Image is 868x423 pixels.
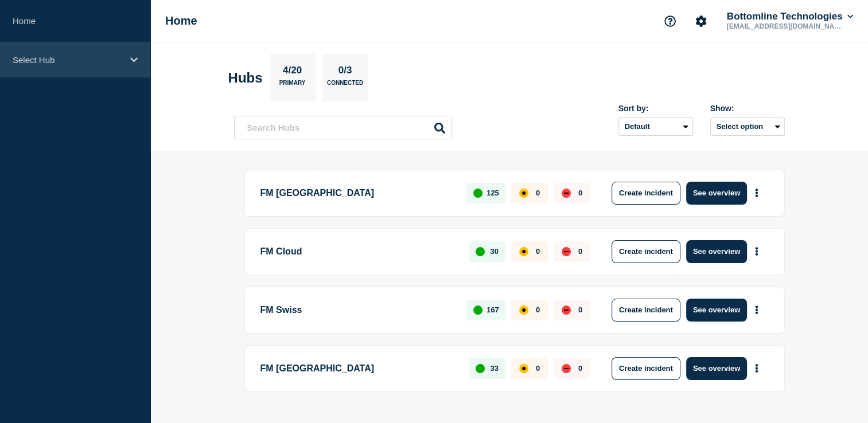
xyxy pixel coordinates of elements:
p: 0 [536,247,540,256]
p: Primary [279,80,306,92]
p: 0 [536,364,540,373]
div: affected [519,247,528,256]
button: More actions [749,182,764,203]
div: up [473,189,482,198]
p: [EMAIL_ADDRESS][DOMAIN_NAME] [725,22,844,30]
button: More actions [749,299,764,320]
p: Select Hub [13,55,123,65]
button: See overview [686,240,747,263]
p: 0 [578,305,582,314]
div: affected [519,305,528,315]
div: Show: [710,104,785,113]
button: Create incident [612,182,680,205]
div: affected [519,189,528,198]
div: up [476,364,485,373]
p: 0 [536,305,540,314]
button: See overview [686,182,747,205]
h2: Hubs [228,70,263,86]
p: Connected [327,80,363,92]
div: down [562,247,571,256]
button: More actions [749,241,764,262]
button: Support [658,9,682,33]
div: Sort by: [618,104,693,113]
div: up [476,247,485,256]
button: Create incident [612,299,680,322]
h1: Home [165,14,197,28]
button: Create incident [612,357,680,380]
p: FM Cloud [260,240,456,263]
p: 0/3 [334,65,356,80]
div: up [473,305,482,315]
p: 0 [578,189,582,197]
button: Select option [710,117,785,136]
button: Create incident [612,240,680,263]
p: 0 [578,364,582,373]
p: FM [GEOGRAPHIC_DATA] [260,182,454,205]
p: 125 [486,189,499,197]
p: 33 [490,364,498,373]
div: affected [519,364,528,373]
select: Sort by [618,117,693,136]
p: 0 [536,189,540,197]
div: down [562,364,571,373]
button: Bottomline Technologies [725,11,855,22]
button: Account settings [689,9,713,33]
input: Search Hubs [234,116,452,139]
div: down [562,305,571,315]
button: See overview [686,357,747,380]
p: 4/20 [278,65,306,80]
p: FM Swiss [260,299,454,322]
p: 30 [490,247,498,256]
p: 0 [578,247,582,256]
p: 167 [486,305,499,314]
div: down [562,189,571,198]
button: See overview [686,299,747,322]
button: More actions [749,358,764,379]
p: FM [GEOGRAPHIC_DATA] [260,357,456,380]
